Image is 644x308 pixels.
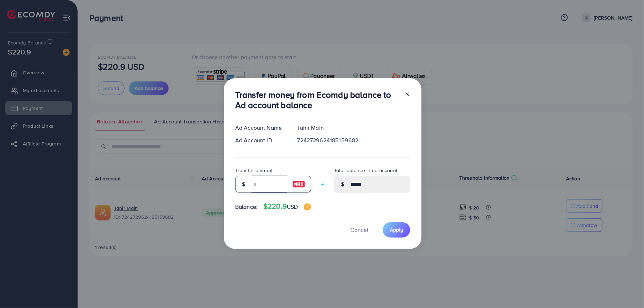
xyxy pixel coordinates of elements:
span: Apply [390,226,403,233]
span: Cancel [350,226,368,234]
button: Apply [383,222,410,238]
h3: Transfer money from Ecomdy balance to Ad account balance [235,90,399,110]
label: Total balance in ad account [334,167,397,174]
span: Balance: [235,203,258,211]
div: Ad Account Name [229,124,292,132]
img: image [292,180,305,188]
div: Ad Account ID [229,136,292,144]
span: USD [287,203,298,211]
div: 7242729624185159682 [292,136,416,144]
button: Cancel [342,222,377,238]
div: Tahir Main [292,124,416,132]
img: image [304,203,311,211]
h4: $220.9 [263,202,311,211]
label: Transfer amount [235,167,273,174]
